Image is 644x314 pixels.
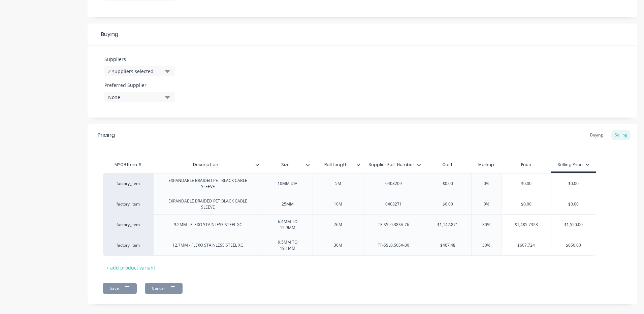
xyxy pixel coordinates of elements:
div: 30% [470,216,503,233]
div: 6.4MM TO 15.9MM [265,217,310,232]
div: 10MM DIA [271,179,304,188]
div: TF-SSL0.50SV-30 [373,241,415,250]
div: factory_item [109,181,147,187]
div: 12.7MM - FLEXO STAINLESS STEEL XC [167,241,249,250]
div: $0.00 [502,196,551,213]
div: 0% [470,175,503,192]
div: Buying [587,130,606,140]
div: $650.00 [551,237,596,254]
div: Cost [424,158,471,171]
div: Size [262,156,309,173]
div: $1,485.7323 [502,216,551,233]
div: $467.48 [424,237,471,254]
div: factory_itemEXPANDABLE BRAIDED PET BLACK CABLE SLEEVE25MM10M0408271$0.000%$0.00$0.00 [103,194,596,214]
div: None [108,94,162,101]
div: 9.5MM - FLEXO STAINLESS STEEL XC [168,220,248,229]
div: Roll Length [313,158,363,171]
div: EXPANDABLE BRAIDED PET BLACK CABLE SLEEVE [156,197,259,212]
div: factory_item [109,242,147,248]
div: Markup [471,158,501,171]
div: $0.00 [424,175,471,192]
div: Supplier Part Number [363,156,420,173]
div: $607.724 [502,237,551,254]
div: Selling Price [557,162,589,168]
div: Pricing [98,131,115,139]
div: $0.00 [551,175,596,192]
div: 30% [470,237,503,254]
div: 76M [321,220,355,229]
label: Preferred Supplier [104,82,175,89]
div: $1,550.00 [551,216,596,233]
div: 0408271 [377,200,411,209]
div: Buying [88,24,637,45]
div: Description [153,158,262,171]
div: EXPANDABLE BRAIDED PET BLACK CABLE SLEEVE [156,176,259,191]
div: 10M [321,200,355,209]
div: 0% [470,196,503,213]
button: Save [103,283,137,294]
div: Selling [611,130,631,140]
div: 9.5MM TO 19.1MM [265,238,310,253]
div: Description [153,156,258,173]
button: 2 suppliers selected [104,66,175,76]
div: + add product variant [103,262,159,273]
div: Roll Length [313,156,359,173]
div: factory_item [109,201,147,207]
div: $0.00 [424,196,471,213]
div: factory_item [109,222,147,228]
div: 30M [321,241,355,250]
div: MYOB Item # [103,158,153,171]
div: Price [501,158,551,171]
button: None [104,92,175,102]
div: factory_item12.7MM - FLEXO STAINLESS STEEL XC9.5MM TO 19.1MM30MTF-SSL0.50SV-30$467.4830%$607.724$... [103,235,596,256]
div: 2 suppliers selected [108,68,162,75]
div: $0.00 [502,175,551,192]
div: factory_itemEXPANDABLE BRAIDED PET BLACK CABLE SLEEVE10MM DIA5M0408209$0.000%$0.00$0.00 [103,173,596,194]
div: $0.00 [551,196,596,213]
div: 0408209 [377,179,411,188]
div: 5M [321,179,355,188]
div: Supplier Part Number [363,158,424,171]
button: Cancel [145,283,183,294]
div: Size [262,158,313,171]
label: Suppliers [104,56,175,63]
div: $1,142.871 [424,216,471,233]
div: TF-SSL0.38SV-76 [373,220,415,229]
div: 25MM [271,200,304,209]
div: factory_item9.5MM - FLEXO STAINLESS STEEL XC6.4MM TO 15.9MM76MTF-SSL0.38SV-76$1,142.87130%$1,485.... [103,214,596,235]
